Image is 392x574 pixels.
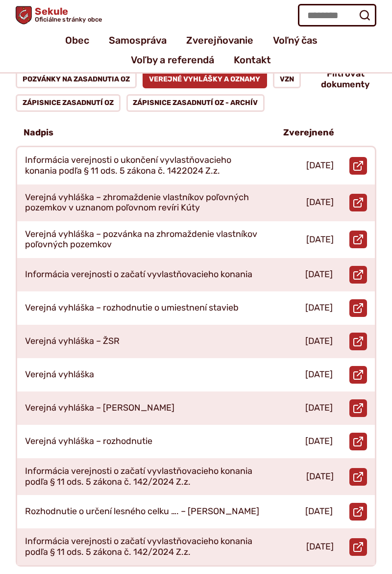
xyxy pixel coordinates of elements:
p: Verejná vyhláška – ŽSR [25,336,120,347]
p: [DATE] [305,369,333,380]
p: Verejná vyhláška – pozvánka na zhromaždenie vlastníkov poľovných pozemkov [25,229,260,250]
p: Nadpis [24,128,53,138]
p: [DATE] [305,403,333,414]
p: [DATE] [305,303,333,313]
p: Verejná vyhláška – rozhodnutie [25,436,152,447]
p: Informácia verejnosti o začatí vyvlastňovacieho konania podľa § 11 ods. 5 zákona č. 142/2024 Z.z. [25,466,260,487]
p: Verejná vyhláška – [PERSON_NAME] [25,403,174,414]
a: Voľby a referendá [131,50,214,70]
a: Zápisnice zasadnutí OZ - ARCHÍV [126,94,265,112]
p: [DATE] [305,336,333,347]
a: Verejné vyhlášky a oznamy [143,71,268,88]
p: [DATE] [306,160,334,171]
a: Zápisnice zasadnutí OZ [16,94,121,112]
a: Obec [65,30,89,50]
a: Samospráva [109,30,167,50]
p: Verejná vyhláška [25,369,94,380]
button: Filtrovať dokumenty [319,69,376,90]
img: Prejsť na domovskú stránku [16,6,32,25]
p: [DATE] [306,542,334,552]
a: Zverejňovanie [186,30,253,50]
a: Voľný čas [273,30,318,50]
p: Verejná vyhláška – rozhodnutie o umiestnení stavieb [25,303,239,313]
p: [DATE] [305,436,333,447]
p: Informácia verejnosti o ukončení vyvlastňovacieho konania podľa § 11 ods. 5 zákona č. 1422024 Z.z. [25,155,260,176]
a: VZN [273,71,301,88]
p: [DATE] [306,197,334,208]
p: Rozhodnutie o určení lesného celku …. – [PERSON_NAME] [25,506,259,517]
span: Filtrovať dokumenty [321,69,370,90]
p: [DATE] [305,506,333,517]
p: Informácia verejnosti o začatí vyvlastňovacieho konania [25,269,252,280]
p: [DATE] [305,269,333,280]
p: Verejná vyhláška – zhromaždenie vlastníkov poľovných pozemkov v uznanom poľovnom revíri Kúty [25,192,260,213]
p: Zverejnené [283,128,334,138]
span: Sekule [32,6,102,23]
a: Pozvánky na zasadnutia OZ [16,71,137,88]
a: Logo Sekule, prejsť na domovskú stránku. [16,6,102,25]
p: [DATE] [306,235,334,245]
p: Informácia verejnosti o začatí vyvlastňovacieho konania podľa § 11 ods. 5 zákona č. 142/2024 Z.z. [25,536,260,557]
span: Oficiálne stránky obce [35,16,102,23]
a: Kontakt [234,50,271,70]
p: [DATE] [306,471,334,482]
